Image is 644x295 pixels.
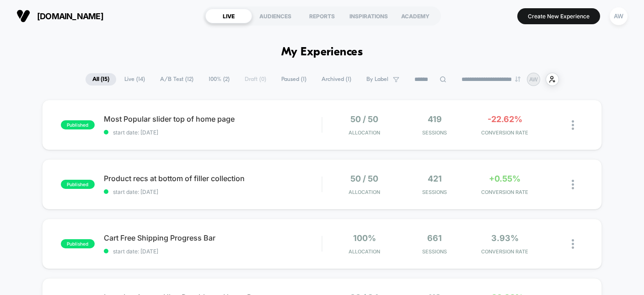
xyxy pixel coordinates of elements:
[349,248,380,255] span: Allocation
[610,7,628,25] div: AW
[16,9,30,23] img: Visually logo
[61,180,95,189] span: published
[252,9,299,23] div: AUDIENCES
[104,248,322,255] span: start date: [DATE]
[529,76,538,83] p: AW
[607,7,630,26] button: AW
[572,180,574,189] img: close
[402,129,467,136] span: Sessions
[491,233,519,243] span: 3.93%
[472,248,538,255] span: CONVERSION RATE
[515,76,521,82] img: end
[14,9,106,23] button: [DOMAIN_NAME]
[104,129,322,136] span: start date: [DATE]
[402,248,467,255] span: Sessions
[104,174,322,183] span: Product recs at bottom of filler collection
[349,189,380,195] span: Allocation
[205,9,252,23] div: LIVE
[153,73,200,86] span: A/B Test ( 12 )
[104,233,322,242] span: Cart Free Shipping Progress Bar
[315,73,358,86] span: Archived ( 1 )
[202,73,236,86] span: 100% ( 2 )
[350,174,378,183] span: 50 / 50
[104,188,322,195] span: start date: [DATE]
[349,129,380,136] span: Allocation
[472,189,538,195] span: CONVERSION RATE
[402,189,467,195] span: Sessions
[572,120,574,130] img: close
[428,114,442,124] span: 419
[299,9,345,23] div: REPORTS
[427,233,442,243] span: 661
[281,46,363,59] h1: My Experiences
[392,9,439,23] div: ACADEMY
[104,114,322,123] span: Most Popular slider top of home page
[472,129,538,136] span: CONVERSION RATE
[428,174,442,183] span: 421
[489,174,521,183] span: +0.55%
[350,114,378,124] span: 50 / 50
[366,76,388,83] span: By Label
[353,233,376,243] span: 100%
[274,73,313,86] span: Paused ( 1 )
[37,11,103,21] span: [DOMAIN_NAME]
[345,9,392,23] div: INSPIRATIONS
[118,73,152,86] span: Live ( 14 )
[86,73,116,86] span: All ( 15 )
[517,8,600,24] button: Create New Experience
[61,120,95,129] span: published
[572,239,574,249] img: close
[488,114,522,124] span: -22.62%
[61,239,95,248] span: published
